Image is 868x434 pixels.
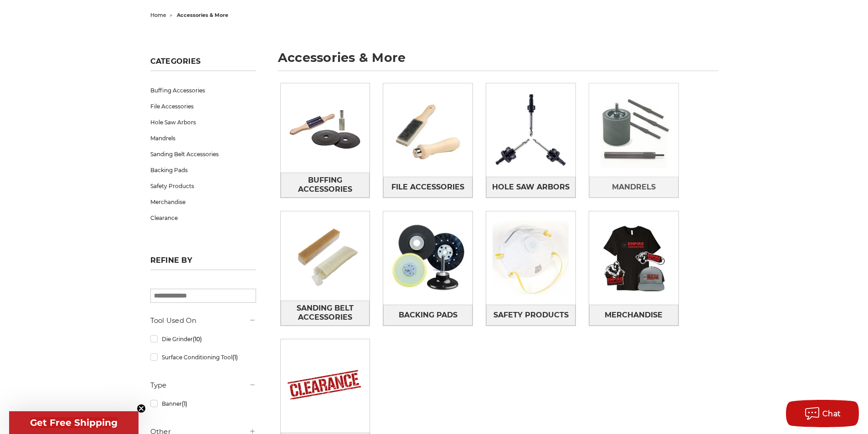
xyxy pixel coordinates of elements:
span: Mandrels [612,179,656,195]
span: accessories & more [177,12,228,18]
a: File Accessories [150,98,256,114]
h5: Tool Used On [150,315,256,326]
span: (10) [193,336,202,342]
a: Hole Saw Arbors [486,177,575,197]
a: Hole Saw Arbors [150,114,256,130]
a: Buffing Accessories [150,82,256,98]
span: Sanding Belt Accessories [281,301,370,325]
span: Safety Products [493,307,569,323]
span: Backing Pads [399,307,457,323]
span: Merchandise [605,307,663,323]
h5: Refine by [150,256,256,270]
h5: Type [150,380,256,391]
button: Close teaser [137,404,146,413]
button: Chat [786,400,859,427]
h1: accessories & more [278,51,718,71]
span: Buffing Accessories [281,173,370,197]
img: Mandrels [589,86,678,175]
a: Sanding Belt Accessories [281,301,370,326]
a: Merchandise [589,305,678,325]
h5: Categories [150,57,256,71]
span: Get Free Shipping [30,417,118,428]
span: File Accessories [391,179,464,195]
img: Clearance [281,341,370,430]
a: Buffing Accessories [281,173,370,198]
img: Merchandise [589,214,678,303]
img: Buffing Accessories [281,97,370,159]
div: Get Free ShippingClose teaser [9,411,139,434]
a: Mandrels [589,177,678,197]
img: Sanding Belt Accessories [281,211,370,301]
a: Backing Pads [150,162,256,178]
img: File Accessories [383,86,473,175]
a: Clearance [150,210,256,226]
a: Surface Conditioning Tool [150,349,256,365]
a: home [150,12,166,18]
a: Safety Products [150,178,256,194]
a: Backing Pads [383,305,473,325]
img: Hole Saw Arbors [486,86,575,175]
a: Banner [150,396,256,412]
a: Die Grinder [150,331,256,347]
a: Mandrels [150,130,256,146]
span: Chat [822,409,841,418]
a: File Accessories [383,177,473,197]
img: Backing Pads [383,214,473,303]
a: Safety Products [486,305,575,325]
a: Sanding Belt Accessories [150,146,256,162]
span: (1) [232,354,238,361]
span: (1) [182,400,187,407]
a: Merchandise [150,194,256,210]
span: Hole Saw Arbors [492,179,570,195]
img: Safety Products [486,214,575,303]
